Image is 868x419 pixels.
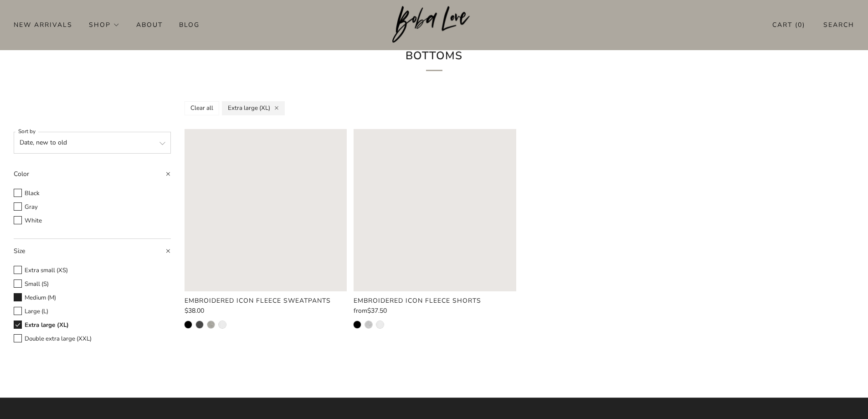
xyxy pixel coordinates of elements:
label: Large (L) [14,306,171,317]
span: Color [14,170,29,178]
label: Extra large (XL) [14,320,171,331]
a: Extra large (XL) [222,101,285,115]
a: Black XS Embroidered Icon Fleece Sweatpants Loading image: Black XS Embroidered Icon Fleece Sweat... [185,129,347,291]
a: $38.00 [185,308,347,314]
img: Boba Love [392,6,476,43]
label: White [14,216,171,226]
label: Medium (M) [14,293,171,303]
a: Boba Love [392,6,476,44]
label: Double extra large (XXL) [14,334,171,344]
span: from [354,306,387,315]
a: Embroidered Icon Fleece Sweatpants [185,297,347,305]
label: Gray [14,202,171,212]
span: $38.00 [185,306,204,315]
summary: Color [14,167,171,186]
a: About [136,17,163,32]
a: Black S Embroidered Icon Fleece Shorts Loading image: Black S Embroidered Icon Fleece Shorts [354,129,516,291]
a: Blog [179,17,200,32]
a: Embroidered Icon Fleece Shorts [354,297,516,305]
a: Clear all [185,101,219,115]
span: Size [14,247,25,255]
label: Extra small (XS) [14,265,171,276]
items-count: 0 [798,21,802,29]
summary: Size [14,239,171,264]
a: Cart [772,17,805,32]
a: from$37.50 [354,308,516,314]
a: New Arrivals [14,17,72,32]
a: Shop [89,17,120,32]
product-card-title: Embroidered Icon Fleece Shorts [354,296,481,305]
h1: Bottoms [308,46,560,71]
label: Small (S) [14,279,171,290]
a: Search [823,17,854,32]
product-card-title: Embroidered Icon Fleece Sweatpants [185,296,331,305]
label: Black [14,188,171,199]
span: $37.50 [367,306,387,315]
